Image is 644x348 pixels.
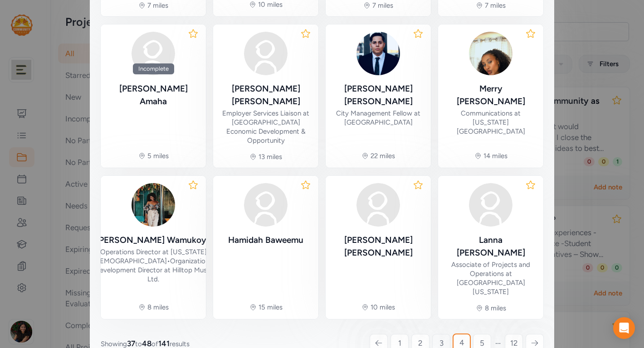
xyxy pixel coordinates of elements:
div: 10 miles [371,303,395,312]
div: 22 miles [371,151,395,160]
div: 15 miles [259,303,283,312]
span: 4 [459,337,464,348]
img: avatar38fbb18c.svg [244,183,288,227]
div: 13 miles [259,152,282,161]
div: [PERSON_NAME] [PERSON_NAME] [220,82,311,108]
div: Hamidah Baweemu [228,234,303,246]
div: [PERSON_NAME] Amaha [108,82,199,108]
div: [PERSON_NAME] [PERSON_NAME] [333,82,424,108]
img: IcVx1AOwQNSDCharSpEZ [132,183,175,227]
div: Incomplete [133,63,174,74]
span: 37 [127,339,135,348]
div: 7 miles [147,1,168,10]
div: Communications at [US_STATE][GEOGRAPHIC_DATA] [445,109,536,136]
div: Operations Director at [US_STATE] [DEMOGRAPHIC_DATA] Organizational Development Director at Hillt... [93,247,214,284]
img: avatar38fbb18c.svg [469,183,512,227]
img: yd7vYQMlTgKtYQHKXAWx [356,32,400,75]
img: avatar38fbb18c.svg [356,183,400,227]
div: Lanna [PERSON_NAME] [445,234,536,259]
img: avatar38fbb18c.svg [244,32,288,75]
div: 7 miles [372,1,393,10]
div: City Management Fellow at [GEOGRAPHIC_DATA] [333,109,424,127]
div: 8 miles [485,304,506,313]
div: Open Intercom Messenger [613,317,635,339]
div: 8 miles [147,303,169,312]
div: Merry [PERSON_NAME] [445,82,536,108]
div: [PERSON_NAME] Wamukoya [96,234,211,246]
img: avatar38fbb18c.svg [132,32,175,75]
div: 5 miles [147,151,169,160]
div: 7 miles [485,1,506,10]
div: Associate of Projects and Operations at [GEOGRAPHIC_DATA] [US_STATE] [445,260,536,296]
div: Employer Services Liaison at [GEOGRAPHIC_DATA] Economic Development & Opportunity [220,109,311,145]
span: 141 [158,339,170,348]
span: 48 [142,339,151,348]
img: wp3vJ60nTfaukhM0k9EJ [469,32,512,75]
span: • [167,257,170,265]
div: 14 miles [483,151,507,160]
div: [PERSON_NAME] [PERSON_NAME] [333,234,424,259]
